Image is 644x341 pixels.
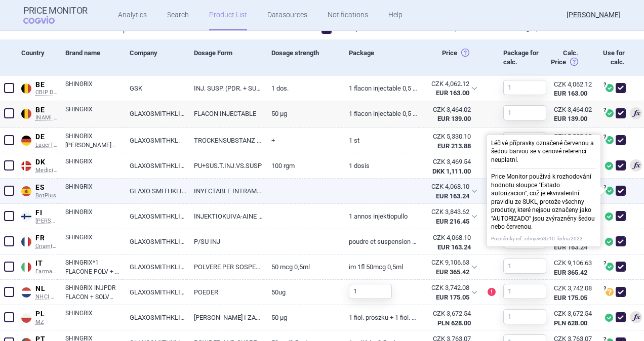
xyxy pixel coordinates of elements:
div: CZK 4,062.12 [425,79,469,89]
input: 1 [503,132,546,147]
span: [PERSON_NAME] [35,218,58,225]
a: IM 1FL 50MCG 0,5ML [341,254,419,279]
div: CZK 5,330.10 [426,132,471,141]
span: Lowest price [630,107,642,119]
a: + [264,128,341,153]
a: GLAXO SMITHKLINE [122,179,186,203]
abbr: SP-CAU-010 Německo [426,132,471,150]
a: GLAXOSMITHKLINE [122,229,186,254]
strong: PLN 628.00 [437,319,471,327]
span: PL [35,310,58,319]
abbr: SP-CAU-010 Francie [426,233,471,251]
a: CZK 3,742.08EUR 175.05 [546,280,598,306]
strong: EUR 175.05 [554,294,587,302]
abbr: SP-CAU-010 Belgie hrazené LP [425,79,469,98]
span: BE [35,80,58,90]
img: Netherlands [21,287,31,297]
div: CZK 4,068.10 [426,233,471,242]
a: 100 rgm [264,153,341,178]
a: DEDELauerTaxe CGM [18,131,58,148]
a: NLNLNHCI Medicijnkosten [18,282,58,300]
a: SHINGRIX [65,309,122,327]
a: GLAXOSMITHKLINE PHARMA [122,153,186,178]
div: CZK 3,742.08 [425,283,469,292]
a: SHINGRIX [65,157,122,175]
strong: EUR 365.42 [554,269,587,276]
div: CZK 9,106.63 [554,259,585,268]
a: 1 flacon injectable 0,5 mL solvant pour suspension injectable, 50 µg [341,76,419,101]
abbr: SP-CAU-010 Belgie hrazené LP [426,105,471,123]
a: 50 MCG 0,5ML [264,254,341,279]
span: DE [35,133,58,142]
a: 1 fiol. proszku + 1 fiol. 0,5 ml zawiesiny [341,305,419,330]
div: Use for calc. [591,39,630,76]
span: ? [601,82,608,88]
abbr: Ex-Factory ze zdroje [426,309,471,327]
div: Calc. Price [539,39,591,76]
div: CZK 5,330.10 [554,132,585,141]
span: ? [601,286,608,292]
a: BEBEINAMI RPS [18,104,58,121]
a: POLVERE PER SOSPENSIONE [186,254,264,279]
span: CBIP DCI [35,89,58,96]
a: P/SU INJ [186,229,264,254]
div: CZK 3,843.62 [425,207,469,217]
strong: Price Monitor [23,6,88,16]
abbr: SP-CAU-010 Nizozemsko hrazené LP [425,283,469,302]
a: SHINGRIX [65,233,122,251]
a: GLAXOSMITHKLINE BIOLOGICALS [122,204,186,229]
div: Package for calc. [496,39,539,76]
span: ? [601,261,608,267]
a: SHINGRIX [65,182,122,200]
img: France [21,237,31,247]
strong: EUR 365.42 [436,268,469,276]
a: 1 flacon injectable 0,5 mL solvant pour suspension injectable, 50 µg [341,101,419,126]
div: Léčivé přípravky označené červenou a šedou barvou se v cenové referenci neuplatní. Price Monitor ... [487,135,600,246]
div: CZK 4,068.10 [425,182,469,191]
a: CZK 9,106.63EUR 365.42 [546,254,598,281]
a: PLPLMZ [18,308,58,325]
a: PU+SUS.T.INJ.VS.SUSP [186,153,264,178]
a: 1 annos injektiopullo [341,204,419,229]
a: 50UG [264,280,341,305]
span: ? [601,185,608,191]
a: POEDER [186,280,264,305]
a: CZK 3,672.54PLN 628.00 [546,305,598,331]
a: FIFI[PERSON_NAME] [18,206,58,224]
a: 1 dos. [264,76,341,101]
strong: EUR 163.24 [554,243,587,251]
p: Poznámky ref. zdroje v63 z 10. ledna 2023 [491,235,596,242]
a: BEBECBIP DCI [18,78,58,96]
a: GLAXOSMITHKLINE B.V. [122,280,186,305]
span: BotPlus [35,192,58,199]
label: hide 15 products from alternative sources or products which are no longer present in the current ... [321,24,621,34]
span: 3rd lowest price [630,311,642,323]
input: 1 [503,105,546,120]
a: SHINGRIX [65,207,122,226]
div: CZK 3,672.54 [426,309,471,318]
strong: EUR 139.00 [554,115,587,122]
a: DKDKMedicinpriser [18,156,58,174]
span: INAMI RPS [35,114,58,121]
strong: EUR 163.00 [436,89,469,97]
a: GLAXOSMITHKLINE BIOLOGICALS SA [122,254,186,279]
input: 1 [503,284,546,299]
abbr: SP-CAU-010 Finsko Kela LP vydané na recept a PZLÚ [425,207,469,226]
a: GLAXOSMITHKLINE BIOLOGICALS S.A. [122,305,186,330]
span: MZ [35,319,58,326]
a: 50 µg [264,101,341,126]
a: INYECTABLE INTRAMUSCULAR [186,179,264,203]
a: FLACON INJECTABLE [186,101,264,126]
span: NHCI Medicijnkosten [35,293,58,301]
div: CZK 4,068.10EUR 163.24 [418,179,484,204]
img: Poland [21,313,31,323]
a: SHINGRIX [65,105,122,123]
div: CZK 3,843.62EUR 216.45 [418,204,484,229]
div: Dosage Form [186,39,264,76]
img: Belgium [21,83,31,94]
strong: EUR 213.88 [437,142,471,150]
abbr: SP-CAU-010 Dánsko [426,157,471,176]
span: Farmadati [35,268,58,275]
img: Belgium [21,109,31,119]
div: CZK 3,464.02 [554,105,585,114]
